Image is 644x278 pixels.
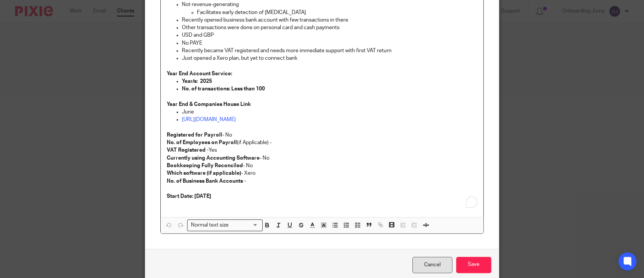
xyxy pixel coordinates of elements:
span: Normal text size [189,221,230,229]
p: Yes [167,146,477,154]
p: - No [167,162,477,169]
p: - No [167,154,477,162]
input: Search for option [231,221,258,229]
p: Recently opened business bank account with few transactions in there [182,16,477,24]
strong: No. of Employees on Payroll [167,140,237,145]
a: [URL][DOMAIN_NAME] [182,117,236,122]
strong: No. of Business Bank Accounts - [167,179,246,184]
p: Other transactions were done on personal card and cash payments [182,24,477,31]
strong: Year/s: 2025 [182,79,212,84]
p: No PAYE [182,39,477,47]
strong: Start Date: [DATE] [167,194,211,199]
p: Not revenue-generating [182,1,477,8]
strong: No. of transactions: Less than 100 [182,86,265,92]
p: (if Applicable) - [167,139,477,146]
strong: Year End & Companies House Link [167,102,251,107]
strong: Bookkeeping Fully Reconciled [167,163,243,168]
p: Facilitates early detection of [MEDICAL_DATA] [197,9,477,16]
p: Just opened a Xero plan, but yet to connect bank [182,54,477,62]
strong: Year End Account Service: [167,71,232,76]
strong: Registered for Payroll [167,132,222,138]
strong: Currently using Accounting Software [167,155,260,161]
a: Cancel [412,257,452,273]
p: - No [167,131,477,139]
p: Recently became VAT registered and needs more immediate support with first VAT return [182,47,477,54]
strong: VAT Registered - [167,148,209,153]
strong: Which software (if applicable) [167,171,241,176]
p: June [182,108,477,116]
p: - Xero [167,169,477,177]
div: Search for option [187,219,263,231]
input: Save [456,257,491,273]
p: USD and GBP [182,31,477,39]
